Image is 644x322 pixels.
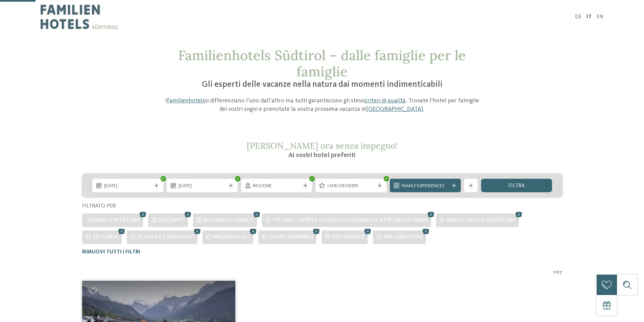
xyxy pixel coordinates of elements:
[575,14,581,20] a: DE
[104,183,151,190] span: [DATE]
[82,203,117,209] span: Filtrato per:
[202,80,443,89] span: Gli esperti delle vacanze nella natura dai momenti indimenticabili
[597,14,603,20] a: EN
[587,14,592,20] a: IT
[447,218,516,223] span: Parco giochi avventura
[402,183,449,190] span: Family Experiences
[178,183,226,190] span: [DATE]
[247,140,398,151] span: [PERSON_NAME] ora senza impegno!
[138,234,194,240] span: Scuola e corsi di sci
[553,269,555,276] span: 1
[162,97,483,114] p: I si differenziano l’uno dall’altro ma tutti garantiscono gli stessi . Trovate l’hotel per famigl...
[327,183,375,190] span: I miei desideri
[87,218,140,223] span: Orario d'apertura
[332,234,364,240] span: Ristorante
[288,152,356,159] span: Ai vostri hotel preferiti
[273,218,428,223] span: Piscina coperta o con collegamento a piscina esterna
[167,98,205,104] a: Familienhotels
[508,183,525,189] span: filtra
[93,234,118,240] span: Fattoria
[178,47,466,80] span: Familienhotels Südtirol – dalle famiglie per le famiglie
[365,98,406,104] a: criteri di qualità
[384,234,423,240] span: WiFi gratuito
[366,106,423,112] a: [GEOGRAPHIC_DATA]
[213,234,250,240] span: Noleggio sci
[557,269,562,276] span: 27
[253,183,300,190] span: Regione
[204,218,254,223] span: Bolzano e vigneti
[555,269,557,276] span: /
[159,218,185,223] span: Dolomiti
[82,249,140,255] span: Rimuovi tutti i filtri
[269,234,313,240] span: Sport invernali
